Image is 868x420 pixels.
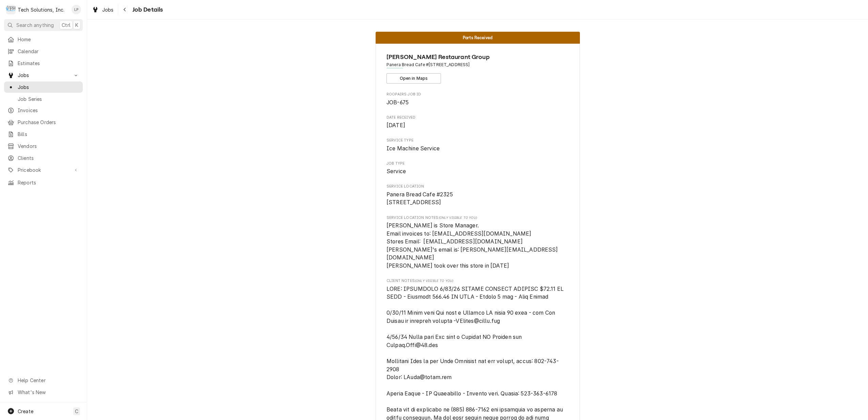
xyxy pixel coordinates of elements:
span: Jobs [18,72,69,79]
span: Service Type [386,138,569,143]
span: Reports [18,179,79,186]
span: Client Notes [386,278,569,284]
a: Purchase Orders [4,117,83,128]
span: Purchase Orders [18,119,79,126]
a: Calendar [4,46,83,57]
span: Service [386,168,406,175]
span: Address [386,62,569,68]
a: Home [4,34,83,45]
a: Go to What's New [4,387,83,398]
span: Pricebook [18,166,69,174]
span: Home [18,36,79,43]
span: Job Details [130,5,163,14]
span: Jobs [102,6,114,13]
span: Help Center [18,377,79,384]
span: Service Location [386,191,569,207]
span: Bills [18,131,79,138]
button: Navigate back [120,4,130,15]
span: K [75,21,78,29]
div: Client Information [386,52,569,84]
span: Jobs [18,84,79,91]
a: Go to Pricebook [4,164,83,176]
span: Roopairs Job ID [386,99,569,107]
span: Ctrl [62,21,70,29]
span: Invoices [18,107,79,114]
span: Search anything [16,21,54,29]
span: Vendors [18,142,79,150]
span: [DATE] [386,122,405,129]
a: Job Series [4,93,83,105]
a: Go to Help Center [4,375,83,386]
span: What's New [18,389,79,396]
div: Service Location [386,184,569,207]
a: Bills [4,129,83,140]
span: Service Location Notes [386,215,569,221]
div: Status [376,32,580,44]
div: T [6,5,16,14]
span: Estimates [18,60,79,67]
div: Roopairs Job ID [386,92,569,106]
span: [object Object] [386,222,569,270]
a: Reports [4,177,83,188]
span: Parts Received [463,35,492,40]
span: Service Location [386,184,569,189]
div: Lisa Paschal's Avatar [72,5,81,14]
a: Vendors [4,140,83,152]
div: Date Received [386,115,569,130]
span: (Only Visible to You) [439,216,477,220]
div: [object Object] [386,215,569,270]
span: Calendar [18,48,79,55]
span: Date Received [386,121,569,130]
span: Clients [18,154,79,162]
span: Ice Machine Service [386,145,440,152]
span: Date Received [386,115,569,120]
span: C [75,408,78,415]
div: Service Type [386,138,569,152]
span: Service Type [386,145,569,153]
a: Jobs [89,4,116,15]
span: Roopairs Job ID [386,92,569,97]
span: Job Type [386,161,569,166]
a: Clients [4,152,83,164]
span: [PERSON_NAME] is Store Manager. Email invoices to: [EMAIL_ADDRESS][DOMAIN_NAME] Stores Email: [EM... [386,222,558,269]
a: Go to Jobs [4,70,83,81]
a: Estimates [4,58,83,69]
button: Open in Maps [386,73,441,84]
a: Jobs [4,81,83,93]
span: Name [386,52,569,62]
div: Tech Solutions, Inc.'s Avatar [6,5,16,14]
button: Search anythingCtrlK [4,19,83,31]
span: Job Series [18,95,79,103]
span: (Only Visible to You) [415,279,453,283]
div: LP [72,5,81,14]
div: Tech Solutions, Inc. [18,6,64,13]
div: Job Type [386,161,569,176]
a: Invoices [4,105,83,116]
span: Panera Bread Cafe #2325 [STREET_ADDRESS] [386,191,453,206]
span: JOB-675 [386,99,409,106]
span: Create [18,408,33,414]
span: Job Type [386,167,569,176]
